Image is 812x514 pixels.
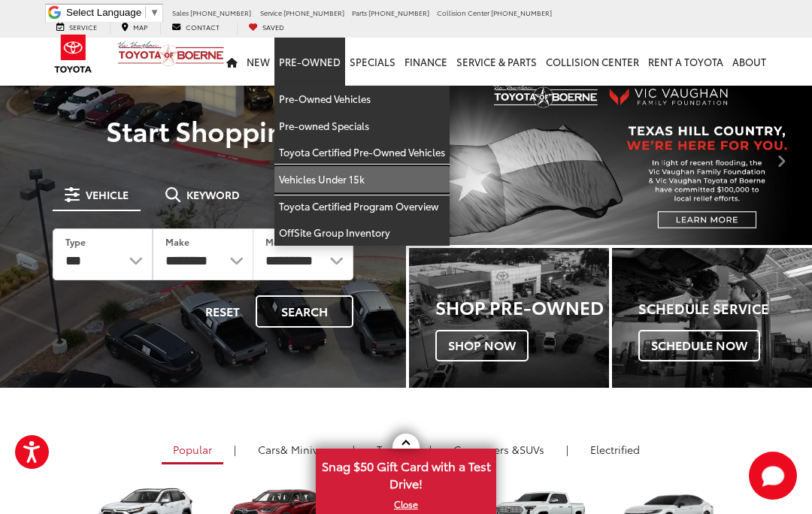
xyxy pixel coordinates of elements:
[452,38,541,86] a: Service & Parts: Opens in a new tab
[562,442,572,457] li: |
[45,23,108,35] a: Service
[274,86,450,113] a: Pre-Owned Vehicles
[65,235,86,248] label: Type
[247,437,342,462] a: Cars
[133,22,147,32] span: Map
[172,8,189,17] span: Sales
[69,22,97,32] span: Service
[442,437,556,462] a: SUVs
[190,8,251,17] span: [PHONE_NUMBER]
[345,38,400,86] a: Specials
[160,23,231,35] a: Contact
[262,22,284,32] span: Saved
[409,75,812,245] div: carousel slide number 2 of 2
[145,7,146,18] span: ​
[749,452,797,500] svg: Start Chat
[435,330,529,361] span: Shop Now
[612,248,812,388] a: Schedule Service Schedule Now
[491,8,552,17] span: [PHONE_NUMBER]
[638,330,760,361] span: Schedule Now
[256,295,353,328] button: Search
[110,23,159,35] a: Map
[274,139,450,166] a: Toyota Certified Pre-Owned Vehicles
[274,219,450,246] a: OffSite Group Inventory
[368,8,429,17] span: [PHONE_NUMBER]
[66,7,141,18] span: Select Language
[409,248,609,388] a: Shop Pre-Owned Shop Now
[728,38,771,86] a: About
[409,75,812,245] section: Carousel section with vehicle pictures - may contain disclaimers.
[317,450,495,496] span: Snag $50 Gift Card with a Test Drive!
[260,8,282,17] span: Service
[400,38,452,86] a: Finance
[579,437,651,462] a: Electrified
[274,38,345,86] a: Pre-Owned
[612,248,812,388] div: Toyota
[242,38,274,86] a: New
[45,29,101,78] img: Toyota
[437,8,489,17] span: Collision Center
[752,105,812,215] button: Click to view next picture.
[150,7,159,18] span: ▼
[162,437,223,464] a: Popular
[280,442,331,457] span: & Minivan
[117,41,225,67] img: Vic Vaughan Toyota of Boerne
[222,38,242,86] a: Home
[749,452,797,500] button: Toggle Chat Window
[86,189,129,200] span: Vehicle
[230,442,240,457] li: |
[237,23,295,35] a: My Saved Vehicles
[66,7,159,18] a: Select Language​
[638,301,812,316] h4: Schedule Service
[165,235,189,248] label: Make
[541,38,644,86] a: Collision Center
[274,193,450,220] a: Toyota Certified Program Overview
[409,248,609,388] div: Toyota
[352,8,367,17] span: Parts
[274,166,450,193] a: Vehicles Under 15k
[644,38,728,86] a: Rent a Toyota
[435,297,609,316] h3: Shop Pre-Owned
[192,295,253,328] button: Reset
[274,113,450,140] a: Pre-owned Specials
[186,22,220,32] span: Contact
[32,115,374,145] p: Start Shopping
[409,75,812,245] img: Disaster Relief in Texas
[283,8,344,17] span: [PHONE_NUMBER]
[186,189,240,200] span: Keyword
[265,235,294,248] label: Model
